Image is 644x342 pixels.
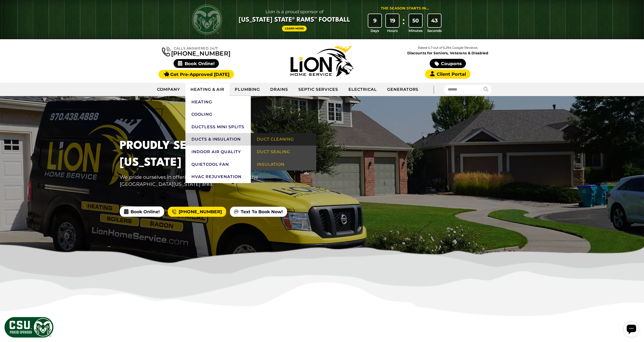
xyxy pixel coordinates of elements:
a: Electrical [343,83,382,96]
a: Duct Sealing [251,146,316,158]
div: 19 [386,14,399,27]
a: Indoor Air Quality [185,146,251,158]
a: [PHONE_NUMBER] [168,207,226,217]
a: Get Pre-Approved [DATE] [158,70,234,79]
a: Duct Cleaning [251,133,316,146]
div: Open chat widget [2,2,17,17]
a: Ductless Mini Splits [185,121,251,133]
a: Generators [382,83,424,96]
div: : [401,14,406,33]
a: Learn More [282,26,307,31]
span: Seconds [427,28,442,33]
span: Lion is a proud sponsor of [239,8,350,16]
a: Text To Book Now! [230,207,287,217]
img: CSU Rams logo [192,5,222,35]
div: | [423,83,444,96]
a: Plumbing [230,83,265,96]
span: Days [371,28,379,33]
a: Cooling [185,108,251,121]
span: Discounts for Seniors, Veterans & Disabled [386,51,510,55]
a: Septic Services [293,83,343,96]
div: 9 [368,14,381,27]
span: [US_STATE] State® Rams™ Football [239,16,350,24]
div: 50 [409,14,422,27]
p: We pride ourselves in offering services all throughout the [GEOGRAPHIC_DATA][US_STATE] area. [120,174,303,188]
a: Drains [265,83,293,96]
a: Company [152,83,185,96]
div: The Season Starts in... [381,6,429,11]
a: HVAC Rejuvenation [185,170,251,183]
span: Book Online! [174,59,219,68]
a: Heating & Air [185,83,230,96]
a: Ducts & Insulation [185,133,251,146]
p: Rated 4.7 out of 5,294 Google Reviews [385,45,511,51]
a: [PHONE_NUMBER] [162,46,230,57]
span: Hours [387,28,398,33]
span: Minutes [409,28,423,33]
span: Book Online! [120,206,164,217]
img: CSU Sponsor Badge [4,316,54,338]
a: QuietCool Fan [185,158,251,171]
h1: PROUDLY SERVING NORTHERN [US_STATE] [120,138,303,171]
a: Client Portal [425,69,470,79]
img: Lion Home Service [291,46,353,76]
a: Coupons [430,59,466,68]
div: 43 [428,14,441,27]
a: Insulation [251,158,316,171]
a: Heating [185,96,251,108]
